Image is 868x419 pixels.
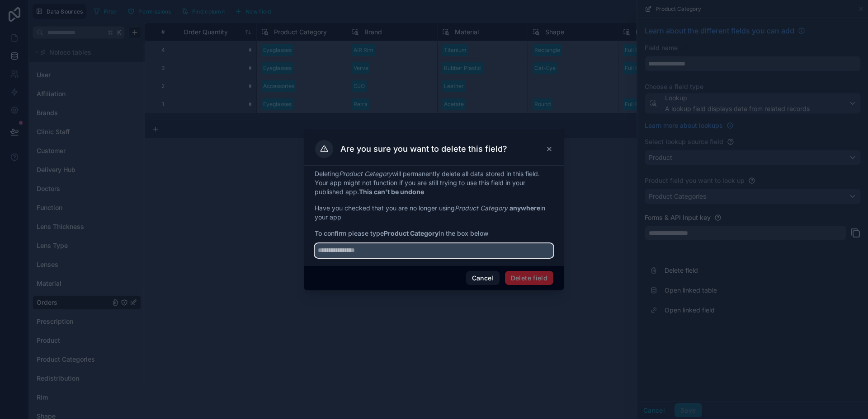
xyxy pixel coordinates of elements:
strong: anywhere [509,204,540,212]
button: Cancel [466,271,500,285]
p: Have you checked that you are no longer using in your app [315,204,553,222]
strong: This can't be undone [359,188,424,196]
em: Product Category [455,204,508,212]
em: Product Category [339,170,392,177]
span: To confirm please type in the box below [315,229,553,238]
p: Deleting will permanently delete all data stored in this field. Your app might not function if yo... [315,169,553,196]
h3: Are you sure you want to delete this field? [340,144,507,154]
strong: Product Category [384,229,439,237]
